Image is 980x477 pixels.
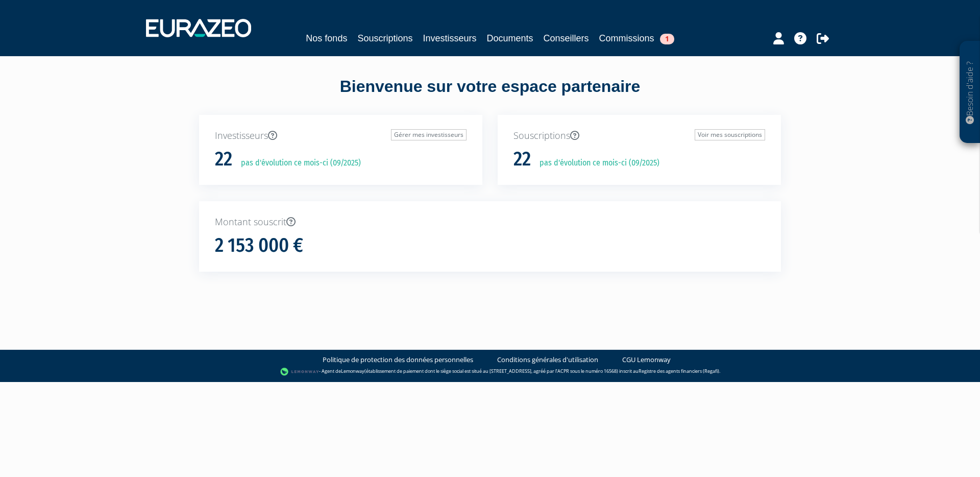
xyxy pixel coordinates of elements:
a: Voir mes souscriptions [695,129,765,140]
a: Commissions1 [599,31,674,45]
p: Investisseurs [215,129,467,142]
a: Politique de protection des données personnelles [323,355,473,365]
h1: 2 153 000 € [215,235,303,256]
img: logo-lemonway.png [280,367,320,377]
a: Documents [487,31,533,45]
div: Bienvenue sur votre espace partenaire [191,75,789,115]
h1: 22 [513,149,531,170]
img: 1732889491-logotype_eurazeo_blanc_rvb.png [146,19,251,37]
div: - Agent de (établissement de paiement dont le siège social est situé au [STREET_ADDRESS], agréé p... [10,367,970,377]
span: 1 [660,34,674,44]
p: Souscriptions [513,129,765,142]
a: Lemonway [341,368,364,374]
a: Conditions générales d'utilisation [497,355,598,365]
p: pas d'évolution ce mois-ci (09/2025) [532,157,659,169]
a: Investisseurs [423,31,476,45]
a: CGU Lemonway [622,355,671,365]
p: Montant souscrit [215,216,765,229]
a: Conseillers [544,31,589,45]
p: pas d'évolution ce mois-ci (09/2025) [234,157,361,169]
h1: 22 [215,149,232,170]
p: Besoin d'aide ? [964,46,976,138]
a: Nos fonds [306,31,347,45]
a: Registre des agents financiers (Regafi) [639,368,719,374]
a: Souscriptions [357,31,412,45]
a: Gérer mes investisseurs [391,129,467,140]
